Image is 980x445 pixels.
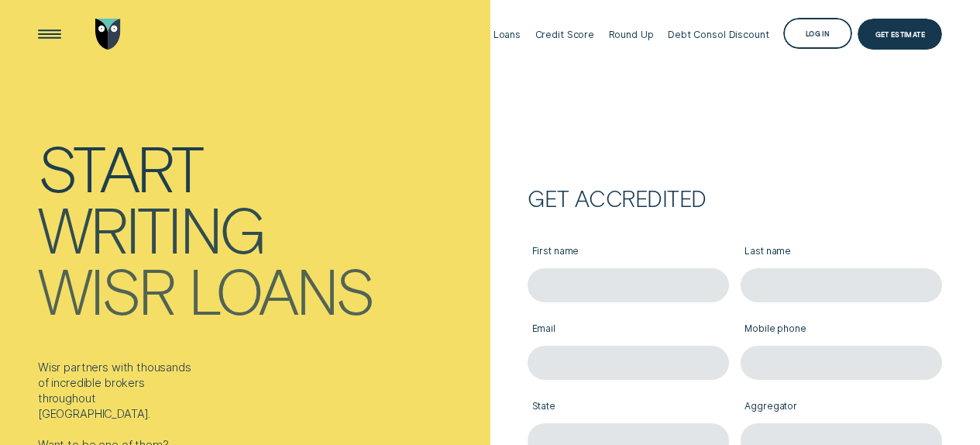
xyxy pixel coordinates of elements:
div: writing [38,199,263,258]
label: First name [528,236,729,268]
button: Open Menu [34,19,65,50]
div: Credit Score [535,29,595,40]
div: Loans [493,29,521,40]
div: Start [38,139,202,198]
div: loans [188,261,373,320]
label: Mobile phone [741,314,942,346]
img: Wisr [95,19,121,50]
button: Log in [783,18,852,49]
div: Wisr [38,261,174,320]
h2: Get accredited [528,189,942,206]
label: Email [528,314,729,346]
div: Round Up [609,29,654,40]
div: Debt Consol Discount [668,29,769,40]
label: State [528,392,729,423]
h1: Start writing Wisr loans [38,138,484,314]
a: Get Estimate [858,19,942,50]
label: Aggregator [741,392,942,423]
label: Last name [741,236,942,268]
